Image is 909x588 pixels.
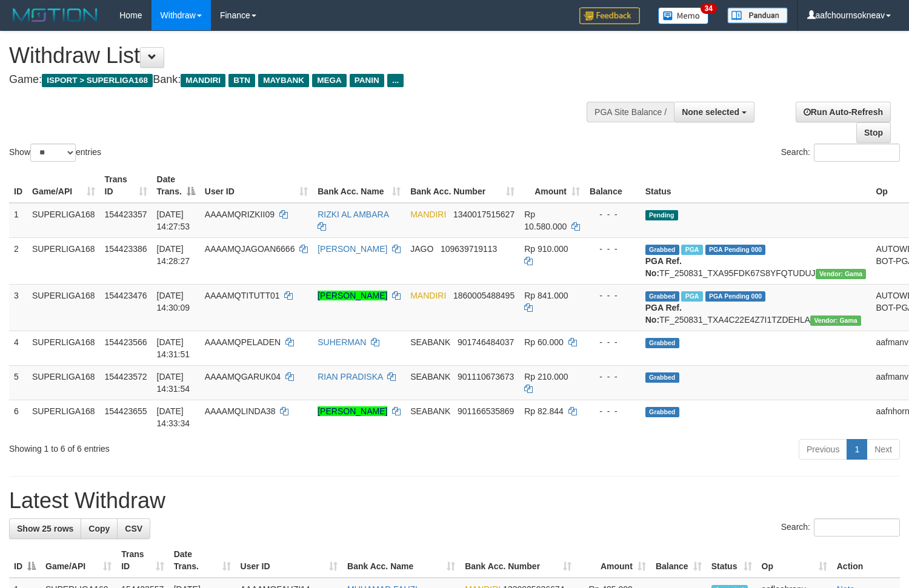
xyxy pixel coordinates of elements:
span: MEGA [312,74,347,87]
img: panduan.png [727,7,788,24]
div: - - - [590,405,636,417]
span: Copy 901166535869 to clipboard [458,406,514,416]
span: Vendor URL: https://trx31.1velocity.biz [816,269,867,279]
th: ID: activate to sort column descending [9,543,41,578]
td: SUPERLIGA168 [27,365,100,400]
th: Bank Acc. Name: activate to sort column ascending [342,543,460,578]
span: AAAAMQJAGOAN6666 [205,244,295,254]
span: PGA Pending [705,245,766,255]
div: Showing 1 to 6 of 6 entries [9,438,370,455]
td: 3 [9,284,27,331]
span: Copy 901110673673 to clipboard [458,372,514,382]
span: MANDIRI [410,291,446,300]
span: None selected [682,107,739,117]
button: None selected [674,102,754,122]
td: 2 [9,237,27,284]
th: User ID: activate to sort column ascending [236,543,343,578]
input: Search: [814,144,900,162]
a: Stop [856,122,891,143]
div: PGA Site Balance / [587,102,674,122]
a: Copy [81,518,118,539]
label: Show entries [9,144,101,162]
span: Vendor URL: https://trx31.1velocity.biz [810,315,861,326]
span: Grabbed [645,407,679,417]
td: TF_250831_TXA95FDK67S8YFQTUDUJ [641,237,871,284]
span: [DATE] 14:27:53 [157,210,190,231]
a: SUHERMAN [318,337,366,347]
td: 1 [9,203,27,238]
th: Game/API: activate to sort column ascending [41,543,116,578]
span: SEABANK [410,406,450,416]
span: Copy 109639719113 to clipboard [441,244,497,254]
th: Action [832,543,900,578]
a: RIZKI AL AMBARA [318,210,388,219]
th: Amount: activate to sort column ascending [576,543,651,578]
span: Copy 1340017515627 to clipboard [453,210,514,219]
span: Grabbed [645,338,679,348]
span: AAAAMQGARUK04 [205,372,281,382]
span: ... [387,74,404,87]
span: [DATE] 14:33:34 [157,406,190,428]
th: Game/API: activate to sort column ascending [27,168,100,203]
span: PANIN [350,74,384,87]
label: Search: [781,518,900,537]
a: Show 25 rows [9,518,81,539]
th: Date Trans.: activate to sort column descending [152,168,200,203]
span: [DATE] 14:28:27 [157,244,190,266]
h1: Withdraw List [9,44,594,68]
span: Pending [645,210,678,220]
span: Grabbed [645,291,679,302]
span: [DATE] 14:31:51 [157,337,190,359]
h4: Game: Bank: [9,74,594,86]
th: Bank Acc. Number: activate to sort column ascending [405,168,519,203]
th: Balance [585,168,641,203]
div: - - - [590,289,636,302]
th: Date Trans.: activate to sort column ascending [169,543,236,578]
th: Trans ID: activate to sort column ascending [116,543,169,578]
span: AAAAMQPELADEN [205,337,281,347]
th: ID [9,168,27,203]
td: TF_250831_TXA4C22E4Z7I1TZDEHLA [641,284,871,331]
a: Run Auto-Refresh [796,102,891,122]
span: MANDIRI [181,74,225,87]
label: Search: [781,144,900,162]
span: 154423572 [105,372,147,382]
div: - - - [590,336,636,348]
span: Grabbed [645,372,679,383]
span: [DATE] 14:30:09 [157,291,190,312]
td: SUPERLIGA168 [27,237,100,284]
span: AAAAMQRIZKII09 [205,210,275,219]
th: Balance: activate to sort column ascending [651,543,707,578]
th: Trans ID: activate to sort column ascending [100,168,152,203]
span: CSV [125,524,142,533]
span: Rp 10.580.000 [524,210,567,231]
div: - - - [590,243,636,255]
span: Rp 60.000 [524,337,564,347]
td: SUPERLIGA168 [27,284,100,331]
span: Rp 910.000 [524,244,568,254]
img: MOTION_logo.png [9,6,101,24]
span: Rp 82.844 [524,406,564,416]
th: Bank Acc. Number: activate to sort column ascending [460,543,576,578]
span: PGA Pending [705,291,766,302]
span: AAAAMQLINDA38 [205,406,276,416]
select: Showentries [30,144,76,162]
td: SUPERLIGA168 [27,400,100,434]
th: Op: activate to sort column ascending [757,543,832,578]
a: 1 [847,439,867,460]
span: AAAAMQTITUTT01 [205,291,280,300]
span: [DATE] 14:31:54 [157,372,190,394]
a: [PERSON_NAME] [318,291,387,300]
a: [PERSON_NAME] [318,244,387,254]
span: SEABANK [410,372,450,382]
a: Previous [799,439,847,460]
span: 154423386 [105,244,147,254]
a: Next [867,439,900,460]
td: SUPERLIGA168 [27,203,100,238]
span: Rp 210.000 [524,372,568,382]
span: MAYBANK [258,74,309,87]
span: 154423655 [105,406,147,416]
td: 6 [9,400,27,434]
div: - - - [590,208,636,220]
span: Marked by aafsoumeymey [681,291,702,302]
